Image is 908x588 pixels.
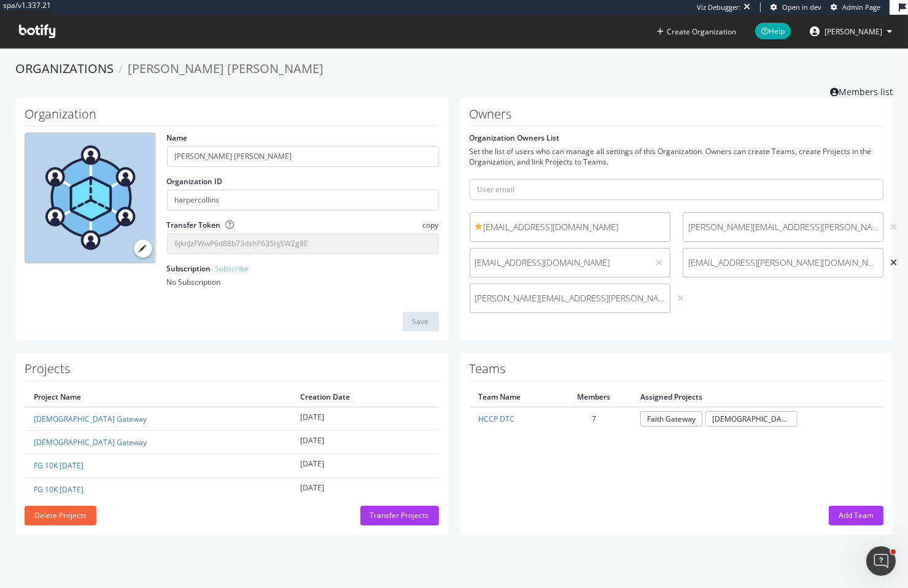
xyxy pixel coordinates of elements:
a: Faith Gateway [640,411,702,427]
div: No Subscription [167,277,439,287]
a: - Subscribe [211,263,249,274]
h1: Projects [25,362,439,381]
label: Name [167,133,188,143]
h1: Organization [25,107,439,126]
span: Admin Page [842,2,880,12]
span: [PERSON_NAME][EMAIL_ADDRESS][PERSON_NAME][DOMAIN_NAME] [688,221,878,233]
a: FG 10K [DATE] [34,460,83,471]
th: Project Name [25,387,291,407]
a: Open in dev [770,2,821,12]
a: HCCP DTC [479,414,515,424]
div: Transfer Projects [370,510,429,520]
h1: Teams [470,362,884,381]
button: Add Team [829,506,883,525]
a: Delete Projects [25,510,96,520]
th: Members [557,387,631,407]
td: 7 [557,407,631,430]
div: Set the list of users who can manage all settings of this Organization. Owners can create Teams, ... [470,146,884,167]
h1: Owners [470,107,884,126]
a: Admin Page [831,2,880,12]
button: Save [403,312,439,331]
button: Transfer Projects [360,506,439,525]
a: [DEMOGRAPHIC_DATA] Gateway [705,411,797,427]
td: [DATE] [291,454,439,478]
input: name [167,146,439,167]
label: Organization Owners List [470,133,560,143]
span: [PERSON_NAME] [PERSON_NAME] [128,60,324,77]
span: Open in dev [782,2,821,12]
td: [DATE] [291,478,439,501]
a: Add Team [829,510,883,520]
input: User email [470,179,884,200]
td: [DATE] [291,407,439,431]
div: Add Team [839,510,874,520]
input: Organization ID [167,190,439,211]
div: Save [413,316,429,327]
span: [PERSON_NAME][EMAIL_ADDRESS][PERSON_NAME][DOMAIN_NAME] [475,292,665,304]
ol: breadcrumbs [15,60,893,78]
a: Organizations [15,60,114,77]
th: Creation Date [291,387,439,407]
a: FG 10K [DATE] [34,484,83,495]
span: kerry [825,26,882,37]
label: Organization ID [167,176,223,187]
a: Members list [830,83,893,98]
th: Assigned Projects [631,387,883,407]
th: Team Name [470,387,557,407]
td: [DATE] [291,431,439,454]
span: [EMAIL_ADDRESS][DOMAIN_NAME] [475,257,643,269]
label: Subscription [167,263,249,274]
a: Transfer Projects [360,510,439,520]
a: [DEMOGRAPHIC_DATA] Gateway [34,414,147,424]
label: Transfer Token [167,220,221,230]
a: [DEMOGRAPHIC_DATA] Gateway [34,437,147,447]
span: copy [423,220,439,230]
button: Delete Projects [25,506,96,525]
button: [PERSON_NAME] [800,21,902,41]
span: Help [755,23,791,39]
button: Create Organization [656,26,737,37]
span: [EMAIL_ADDRESS][PERSON_NAME][DOMAIN_NAME] [688,257,878,269]
span: [EMAIL_ADDRESS][DOMAIN_NAME] [475,221,665,233]
div: Delete Projects [34,510,87,520]
iframe: Intercom live chat [866,546,896,576]
div: Viz Debugger: [697,2,741,12]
